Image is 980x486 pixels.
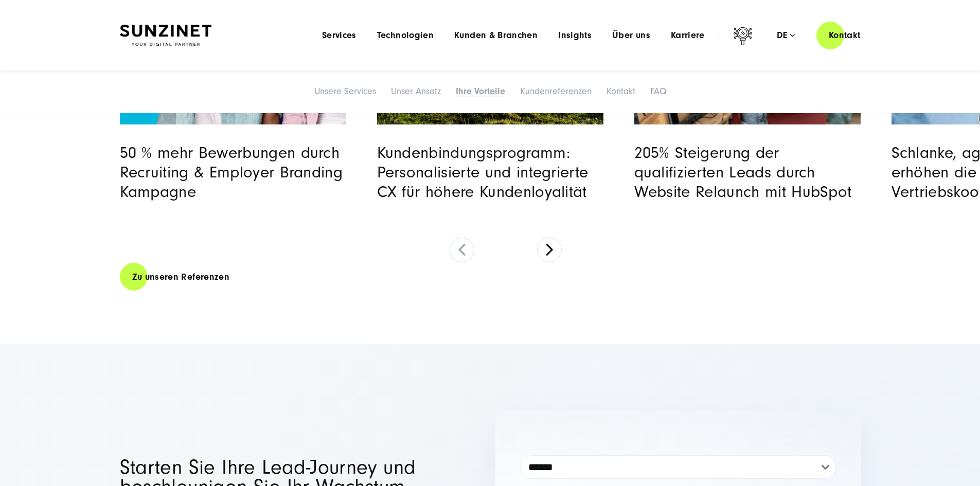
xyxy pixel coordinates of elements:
a: Unser Ansatz [391,86,441,97]
a: Kundenreferenzen [520,86,592,97]
a: Technologien [377,30,434,41]
a: Kontakt [816,21,873,50]
a: Unsere Services [314,86,376,97]
a: Insights [558,30,592,41]
a: FAQ [650,86,666,97]
a: Ihre Vorteile [456,86,505,97]
a: Kontakt [607,86,635,97]
a: Kundenbindungsprogramm: Personalisierte und integrierte CX für höhere Kundenloyalität [377,143,589,201]
a: 50 % mehr Bewerbungen durch Recruiting & Employer Branding Kampagne [120,143,343,201]
a: 205% Steigerung der qualifizierten Leads durch Website Relaunch mit HubSpot [634,143,852,201]
a: Kunden & Branchen [454,30,538,41]
a: Services [322,30,357,41]
a: Zu unseren Referenzen [120,262,242,292]
a: Karriere [671,30,705,41]
a: Über uns [612,30,650,41]
img: SUNZINET Full Service Digital Agentur [120,25,211,46]
div: de [777,30,795,41]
